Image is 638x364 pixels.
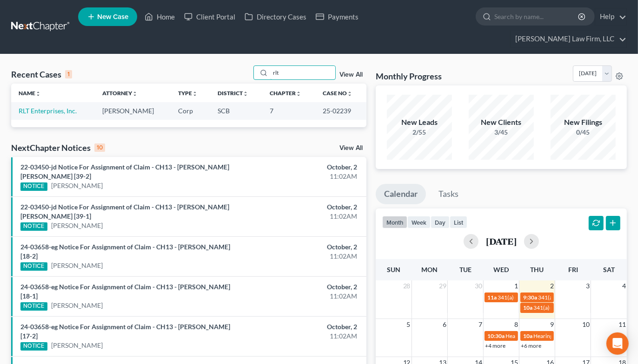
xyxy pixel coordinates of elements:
span: 29 [438,280,447,292]
a: +4 more [485,342,505,349]
span: 9 [549,319,555,330]
div: NOTICE [20,182,47,191]
span: 9:30a [523,294,537,301]
a: Calendar [376,184,426,204]
div: 11:02AM [251,212,357,221]
a: [PERSON_NAME] Law Firm, LLC [511,31,626,47]
td: 7 [262,102,315,119]
span: New Case [97,13,128,20]
button: day [431,216,450,228]
button: week [407,216,431,228]
span: 11 [618,319,627,330]
span: 341(a) meeting for [PERSON_NAME] [533,304,623,311]
button: month [382,216,407,228]
a: Help [595,8,626,25]
i: unfold_more [243,91,248,97]
div: Open Intercom Messenger [606,332,629,355]
span: Fri [568,266,578,273]
span: 6 [442,319,447,330]
div: NOTICE [20,222,47,231]
a: 22-03450-jd Notice For Assignment of Claim - CH13 - [PERSON_NAME] [PERSON_NAME] [39-1] [20,203,229,220]
a: 24-03658-eg Notice For Assignment of Claim - CH13 - [PERSON_NAME] [17-2] [20,323,230,340]
h2: [DATE] [486,236,517,246]
div: 11:02AM [251,331,357,341]
div: 11:02AM [251,172,357,181]
span: 3 [585,280,591,292]
td: [PERSON_NAME] [95,102,171,119]
div: New Leads [387,117,452,128]
a: Nameunfold_more [19,90,41,97]
div: NOTICE [20,342,47,351]
a: 22-03450-jd Notice For Assignment of Claim - CH13 - [PERSON_NAME] [PERSON_NAME] [39-2] [20,163,229,180]
div: October, 2 [251,202,357,212]
div: 11:02AM [251,292,357,301]
div: October, 2 [251,242,357,252]
div: NOTICE [20,302,47,311]
td: SCB [210,102,262,119]
a: Case Nounfold_more [323,90,352,97]
a: [PERSON_NAME] [51,181,103,190]
td: Corp [171,102,210,119]
span: 341(a) meeting for [PERSON_NAME] [538,294,628,301]
div: 11:02AM [251,252,357,261]
a: Directory Cases [240,8,311,25]
a: 24-03658-eg Notice For Assignment of Claim - CH13 - [PERSON_NAME] [18-2] [20,243,230,260]
span: Hearing for [PERSON_NAME] & [PERSON_NAME] [505,332,627,339]
a: Tasks [430,184,467,204]
span: Sun [387,266,400,273]
div: 2/55 [387,128,452,137]
input: Search by name... [270,66,335,79]
span: 28 [402,280,412,292]
div: New Filings [551,117,616,128]
i: unfold_more [296,91,301,97]
span: 10a [523,304,532,311]
div: 3/45 [469,128,534,137]
span: 30 [474,280,483,292]
div: NOTICE [20,262,47,271]
span: 7 [478,319,483,330]
span: 5 [406,319,412,330]
a: Attorneyunfold_more [102,90,138,97]
a: +6 more [521,342,541,349]
i: unfold_more [192,91,198,97]
span: Hearing for La [PERSON_NAME] [533,332,612,339]
a: [PERSON_NAME] [51,341,103,350]
span: 4 [621,280,627,292]
span: 10a [523,332,532,339]
div: October, 2 [251,162,357,172]
span: 2 [549,280,555,292]
span: 8 [513,319,519,330]
span: Sat [603,266,615,273]
div: 0/45 [551,128,616,137]
div: 10 [94,143,105,152]
i: unfold_more [35,91,41,97]
td: 25-02239 [315,102,366,119]
a: RLT Enterprises, Inc. [19,107,77,115]
a: View All [339,145,363,151]
span: 11a [487,294,497,301]
a: View All [339,71,363,78]
div: Recent Cases [11,69,72,80]
span: 10:30a [487,332,505,339]
div: New Clients [469,117,534,128]
input: Search by name... [494,8,579,25]
i: unfold_more [347,91,352,97]
span: 10 [581,319,591,330]
div: NextChapter Notices [11,142,105,153]
a: Typeunfold_more [178,90,198,97]
a: [PERSON_NAME] [51,261,103,270]
span: Thu [531,266,544,273]
a: 24-03658-eg Notice For Assignment of Claim - CH13 - [PERSON_NAME] [18-1] [20,283,230,300]
a: Client Portal [179,8,240,25]
h3: Monthly Progress [376,71,442,82]
i: unfold_more [132,91,138,97]
div: 1 [65,70,72,78]
div: October, 2 [251,322,357,331]
span: 1 [513,280,519,292]
span: Wed [493,266,509,273]
a: [PERSON_NAME] [51,301,103,310]
button: list [450,216,467,228]
span: 341(a) meeting for [PERSON_NAME] [498,294,587,301]
a: Home [140,8,179,25]
span: Mon [421,266,438,273]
